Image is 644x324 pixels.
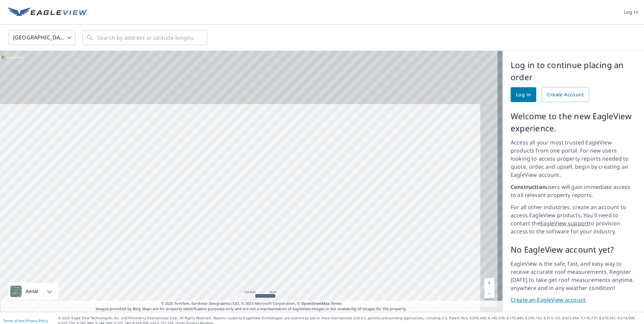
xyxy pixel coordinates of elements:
a: Create an EagleView account [511,296,636,304]
strong: Construction [511,183,546,191]
a: Current Level 18, Zoom In [484,278,494,288]
span: Log in [516,91,531,99]
img: EV Logo [8,7,88,18]
input: Search by address or latitude-longitude [97,28,193,47]
a: Terms of Use [3,318,24,323]
p: No EagleView account yet? [511,244,636,256]
div: Aerial [24,283,40,300]
p: For all other industries, create an account to access EagleView products. You'll need to contact ... [511,203,636,235]
div: Aerial [8,283,58,300]
a: OpenStreetMap [301,301,329,306]
span: Create Account [547,91,584,99]
a: EagleView support [540,220,589,227]
a: Terms [331,301,342,306]
p: users will gain immediate access to all relevant property reports. [511,183,636,199]
a: Log in [511,87,536,102]
p: Log in to continue placing an order [511,59,636,83]
div: [GEOGRAPHIC_DATA] [8,28,76,47]
span: Log in [624,8,639,17]
p: EagleView is the safe, fast, and easy way to receive accurate roof measurements. Register [DATE] ... [511,260,636,292]
a: Privacy Policy [26,318,48,323]
span: © 2025 TomTom, Earthstar Geographics SIO, © 2025 Microsoft Corporation, © [161,301,342,306]
p: | [3,319,48,323]
p: Welcome to the new EagleView experience. [511,110,636,134]
p: Access all your most trusted EagleView products from one portal. For new users looking to access ... [511,138,636,179]
a: Create Account [542,87,589,102]
a: Current Level 18, Zoom Out [484,288,494,298]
